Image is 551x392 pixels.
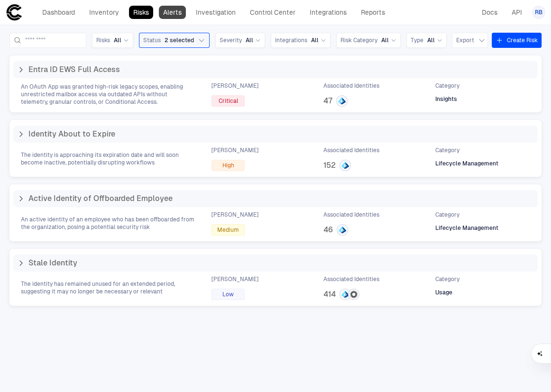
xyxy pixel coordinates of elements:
[211,275,258,283] span: [PERSON_NAME]
[159,6,186,19] a: Alerts
[535,9,542,16] span: RB
[28,258,77,268] span: Stale Identity
[143,36,161,44] span: Status
[435,95,457,103] span: Insights
[222,291,234,298] span: Low
[21,151,194,166] span: The identity is approaching its expiration date and will soon become inactive, potentially disrup...
[435,146,459,154] span: Category
[311,36,319,44] span: All
[9,120,542,177] div: Identity About to ExpireThe identity is approaching its expiration date and will soon become inac...
[507,6,526,19] a: API
[323,96,332,106] span: 47
[323,161,336,170] span: 152
[246,36,253,44] span: All
[478,6,502,19] a: Docs
[222,162,234,169] span: High
[114,36,121,44] span: All
[427,36,435,44] span: All
[452,33,488,48] button: Export
[211,146,258,154] span: [PERSON_NAME]
[435,275,459,283] span: Category
[38,6,79,19] a: Dashboard
[96,36,110,44] span: Risks
[129,6,153,19] a: Risks
[9,55,542,112] div: Entra ID EWS Full AccessAn OAuth App was granted high-risk legacy scopes, enabling unrestricted m...
[192,6,240,19] a: Investigation
[492,33,542,48] button: Create Risk
[9,249,542,306] div: Stale IdentityThe identity has remained unused for an extended period, suggesting it may no longe...
[323,211,379,219] span: Associated Identities
[28,194,173,203] span: Active Identity of Offboarded Employee
[323,82,379,90] span: Associated Identities
[435,82,459,90] span: Category
[275,36,307,44] span: Integrations
[220,36,242,44] span: Severity
[323,290,336,299] span: 414
[323,146,379,154] span: Associated Identities
[381,36,389,44] span: All
[211,211,258,219] span: [PERSON_NAME]
[246,6,300,19] a: Control Center
[28,65,120,74] span: Entra ID EWS Full Access
[435,289,452,296] span: Usage
[357,6,389,19] a: Reports
[323,225,333,235] span: 46
[323,275,379,283] span: Associated Identities
[211,82,258,90] span: [PERSON_NAME]
[28,129,115,139] span: Identity About to Expire
[21,280,194,295] span: The identity has remained unused for an extended period, suggesting it may no longer be necessary...
[165,36,194,44] span: 2 selected
[219,97,238,105] span: Critical
[411,36,423,44] span: Type
[532,6,545,19] button: RB
[217,226,239,234] span: Medium
[305,6,351,19] a: Integrations
[435,160,498,167] span: Lifecycle Management
[9,184,542,241] div: Active Identity of Offboarded EmployeeAn active identity of an employee who has been offboarded f...
[435,224,498,232] span: Lifecycle Management
[21,216,194,231] span: An active identity of an employee who has been offboarded from the organization, posing a potenti...
[340,36,377,44] span: Risk Category
[21,83,194,106] span: An OAuth App was granted high-risk legacy scopes, enabling unrestricted mailbox access via outdat...
[85,6,123,19] a: Inventory
[435,211,459,219] span: Category
[139,33,210,48] button: Status2 selected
